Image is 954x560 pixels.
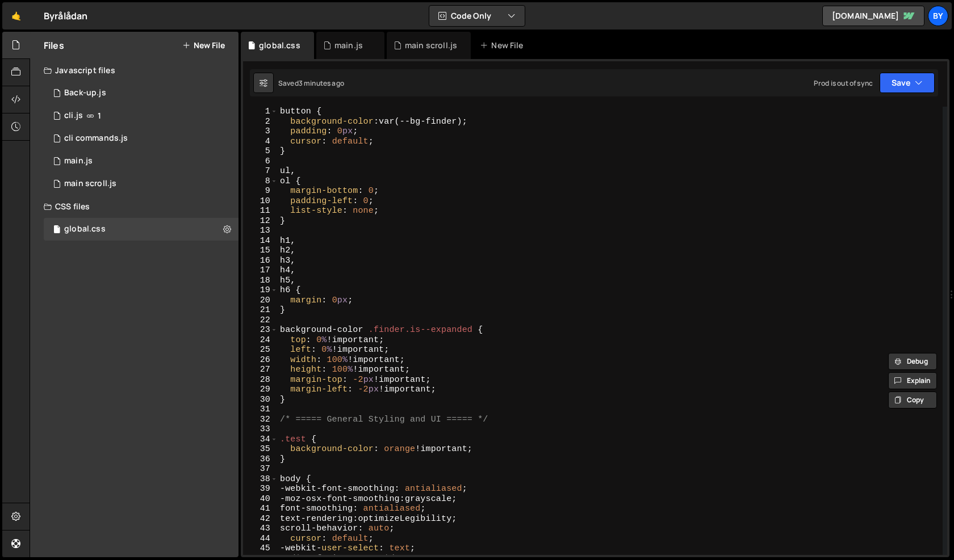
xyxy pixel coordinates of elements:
div: 21 [243,305,278,315]
div: 41 [243,504,278,514]
div: 11 [243,206,278,216]
div: 4 [243,137,278,147]
div: 45 [243,544,278,554]
div: 13 [243,226,278,236]
div: 14 [243,236,278,246]
div: 15 [243,246,278,256]
div: 10338/23933.js [44,150,238,172]
div: 17 [243,266,278,276]
div: 31 [243,405,278,415]
div: 10338/24355.js [44,127,238,150]
div: 28 [243,375,278,385]
div: 2 [243,117,278,127]
div: 29 [243,385,278,395]
div: 44 [243,534,278,544]
div: 25 [243,345,278,355]
div: 23 [243,325,278,335]
div: 42 [243,514,278,524]
div: 6 [243,157,278,167]
div: 19 [243,285,278,296]
div: 36 [243,454,278,465]
div: Byrålådan [44,9,87,23]
div: 12 [243,216,278,226]
div: 18 [243,276,278,286]
div: 30 [243,395,278,405]
button: Copy [888,391,937,409]
div: 26 [243,355,278,365]
a: By [928,6,948,26]
div: 16 [243,256,278,266]
div: 43 [243,524,278,534]
button: New File [182,41,225,50]
div: 20 [243,296,278,306]
button: Debug [888,353,937,370]
div: main scroll.js [64,179,116,189]
div: main.js [64,156,93,166]
div: 1 [243,107,278,117]
div: 10 [243,196,278,207]
div: 8 [243,176,278,187]
div: 3 [243,127,278,137]
button: Save [880,73,935,93]
div: CSS files [30,195,238,218]
div: Back-up.js [64,88,106,98]
a: 🤙 [2,2,30,30]
div: main.js [334,40,363,51]
div: 10338/23371.js [44,104,238,127]
div: 38 [243,474,278,485]
div: New File [480,40,528,51]
div: cli commands.js [64,133,128,144]
div: main scroll.js [405,40,457,51]
a: [DOMAIN_NAME] [822,6,924,26]
div: 22 [243,315,278,326]
div: Javascript files [30,59,238,82]
div: 33 [243,424,278,435]
div: 40 [243,494,278,504]
div: 3 minutes ago [299,78,344,88]
div: 5 [243,146,278,157]
button: Explain [888,372,937,389]
div: cli.js [64,111,83,121]
div: 10338/24973.js [44,172,238,195]
div: Prod is out of sync [814,78,873,88]
div: 34 [243,435,278,445]
div: 24 [243,335,278,346]
h2: Files [44,39,64,52]
div: global.css [64,224,106,234]
button: Code Only [429,6,525,26]
div: Saved [278,78,344,88]
div: 32 [243,415,278,425]
div: 10338/35579.js [44,82,238,104]
div: 37 [243,464,278,474]
div: 35 [243,444,278,454]
div: 10338/24192.css [44,218,238,241]
div: 39 [243,484,278,494]
span: 1 [98,111,101,120]
div: global.css [259,40,300,51]
div: 27 [243,365,278,375]
div: 7 [243,166,278,176]
div: 9 [243,186,278,196]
